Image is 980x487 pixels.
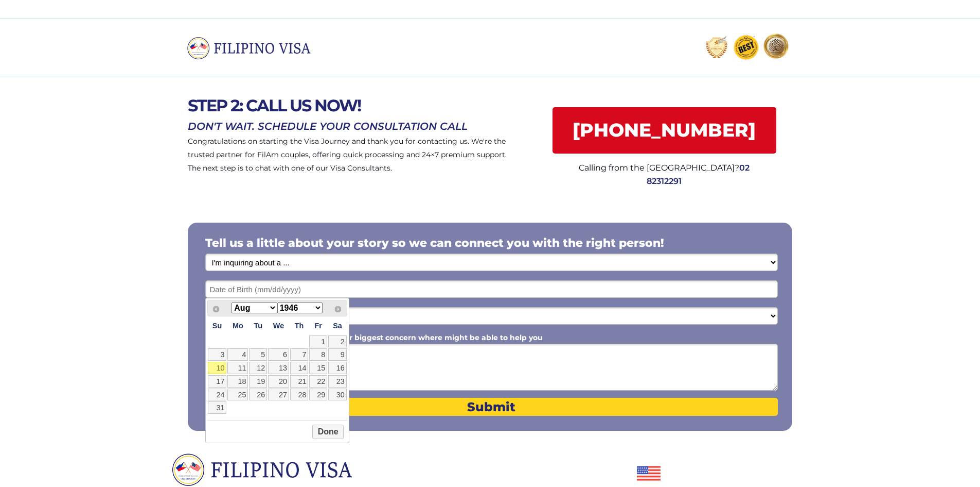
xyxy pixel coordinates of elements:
[268,375,289,388] a: 20
[208,375,227,388] a: 17
[277,303,323,313] select: Select year
[227,375,248,388] a: 18
[205,398,778,416] button: Submit
[188,95,361,115] span: STEP 2: CALL US NOW!
[208,348,227,361] a: 3
[290,348,308,361] a: 7
[553,119,776,141] span: [PHONE_NUMBER]
[208,362,227,374] a: 10
[268,389,289,401] a: 27
[328,362,347,374] a: 16
[249,389,267,401] a: 26
[553,107,776,154] a: [PHONE_NUMBER]
[231,303,277,313] select: Select month
[188,137,507,173] span: Congratulations on starting the Visa Journey and thank you for contacting us. We're the trusted p...
[309,348,327,361] a: 8
[227,362,248,374] a: 11
[268,348,289,361] a: 6
[290,362,308,374] a: 14
[205,280,778,298] input: Date of Birth (mm/dd/yyyy)
[309,335,327,348] a: 1
[309,362,327,374] a: 15
[328,348,347,361] a: 9
[249,348,267,361] a: 5
[273,322,284,330] span: Wednesday
[208,401,227,414] a: 31
[205,333,543,342] span: Please share your story or provide your biggest concern where might be able to help you
[579,163,739,173] span: Calling from the [GEOGRAPHIC_DATA]?
[328,335,347,348] a: 2
[227,348,248,361] a: 4
[328,389,347,401] a: 30
[315,322,322,330] span: Friday
[233,322,243,330] span: Monday
[227,389,248,401] a: 25
[249,375,267,388] a: 19
[295,322,304,330] span: Thursday
[309,375,327,388] a: 22
[312,425,344,439] button: Done
[328,375,347,388] a: 23
[208,389,227,401] a: 24
[309,389,327,401] a: 29
[254,322,262,330] span: Tuesday
[290,389,308,401] a: 28
[268,362,289,374] a: 13
[188,120,468,132] span: DON'T WAIT. SCHEDULE YOUR CONSULTATION CALL
[205,236,664,250] span: Tell us a little about your story so we can connect you with the right person!
[249,362,267,374] a: 12
[205,399,778,414] span: Submit
[333,322,342,330] span: Saturday
[290,375,308,388] a: 21
[212,322,222,330] span: Sunday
